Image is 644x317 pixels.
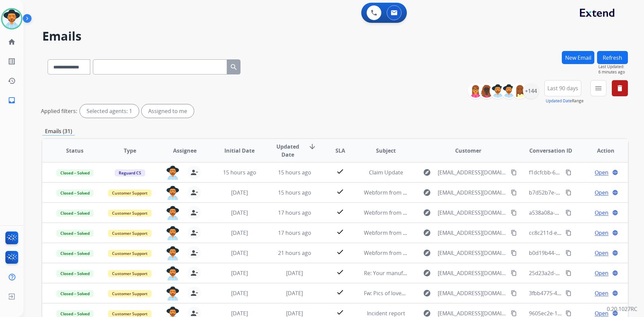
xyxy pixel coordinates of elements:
mat-icon: check [336,167,344,175]
mat-icon: check [336,308,344,316]
mat-icon: explore [423,168,431,176]
img: agent-avatar [166,226,179,240]
span: Re: Your manufacturer's warranty may still be active [364,269,496,277]
span: SLA [335,147,345,155]
mat-icon: language [612,230,618,236]
mat-icon: check [336,188,344,196]
span: Fw: Pics of loveseat [364,289,412,297]
button: Updated Date [546,98,572,104]
p: Applied filters: [41,107,77,115]
span: [EMAIL_ADDRESS][DOMAIN_NAME] [438,269,507,277]
mat-icon: content_copy [511,250,517,256]
mat-icon: language [612,210,618,216]
span: [EMAIL_ADDRESS][DOMAIN_NAME] [438,289,507,297]
mat-icon: list_alt [8,57,16,65]
th: Action [573,139,628,162]
span: Customer Support [108,250,152,257]
div: Selected agents: 1 [80,104,139,118]
mat-icon: explore [423,189,431,197]
span: [EMAIL_ADDRESS][DOMAIN_NAME] [438,209,507,217]
span: Open [595,249,608,257]
mat-icon: person_remove [190,229,198,237]
span: [EMAIL_ADDRESS][DOMAIN_NAME] [438,229,507,237]
span: Range [546,98,584,104]
span: b0d19b44-6542-47eb-ac4b-0f57323b98c1 [529,249,632,257]
mat-icon: check [336,288,344,296]
span: [DATE] [231,229,248,236]
img: agent-avatar [166,186,179,200]
mat-icon: content_copy [566,210,572,216]
img: agent-avatar [166,206,179,220]
mat-icon: content_copy [511,190,517,196]
span: [DATE] [286,269,303,277]
mat-icon: content_copy [511,310,517,316]
span: Last Updated: [598,64,628,69]
mat-icon: arrow_downward [308,143,316,151]
mat-icon: content_copy [566,290,572,296]
span: [DATE] [286,289,303,297]
mat-icon: language [612,190,618,196]
mat-icon: content_copy [566,230,572,236]
span: Webform from [EMAIL_ADDRESS][DOMAIN_NAME] on [DATE] [364,189,516,196]
mat-icon: language [612,270,618,276]
button: New Email [562,51,594,64]
img: agent-avatar [166,246,179,260]
span: 15 hours ago [278,189,311,196]
span: Closed – Solved [56,270,94,277]
mat-icon: explore [423,289,431,297]
span: Open [595,209,608,217]
span: 17 hours ago [278,209,311,216]
mat-icon: explore [423,209,431,217]
img: agent-avatar [166,266,179,280]
span: Reguard CS [115,169,145,176]
span: Open [595,229,608,237]
mat-icon: content_copy [566,250,572,256]
mat-icon: person_remove [190,269,198,277]
img: agent-avatar [166,166,179,180]
mat-icon: explore [423,269,431,277]
mat-icon: home [8,38,16,46]
mat-icon: content_copy [511,230,517,236]
span: 25d23a2d-3a25-44b6-93ba-f5d76d2f7381 [529,269,632,277]
span: Status [66,147,84,155]
span: [EMAIL_ADDRESS][DOMAIN_NAME] [438,189,507,197]
span: 6 minutes ago [598,69,628,75]
mat-icon: content_copy [566,190,572,196]
mat-icon: content_copy [511,290,517,296]
span: Conversation ID [529,147,572,155]
span: cc8c211d-ee59-4fbb-a525-c19e501e0732 [529,229,631,236]
h2: Emails [42,30,628,43]
span: Updated Date [273,143,303,159]
span: Closed – Solved [56,250,94,257]
span: Webform from [EMAIL_ADDRESS][DOMAIN_NAME] on [DATE] [364,209,516,216]
span: 3fbb4775-4a05-4d52-865e-3706428334b2 [529,289,632,297]
span: Webform from [EMAIL_ADDRESS][DOMAIN_NAME] on [DATE] [364,229,516,236]
span: 15 hours ago [278,169,311,176]
mat-icon: delete [616,84,624,92]
span: f1dcfcbb-6ce4-4cf4-b5b9-9a00f416f9e4 [529,169,626,176]
span: 21 hours ago [278,249,311,257]
mat-icon: check [336,208,344,216]
mat-icon: person_remove [190,189,198,197]
mat-icon: person_remove [190,289,198,297]
button: Last 90 days [544,80,581,96]
span: Open [595,168,608,176]
span: [DATE] [231,209,248,216]
span: 15 hours ago [223,169,256,176]
span: b7d52b7e-8001-4d9c-a95e-cbf17cf609c5 [529,189,630,196]
span: [EMAIL_ADDRESS][DOMAIN_NAME] [438,168,507,176]
span: Subject [376,147,396,155]
mat-icon: content_copy [511,270,517,276]
span: Incident report [367,310,405,317]
span: Closed – Solved [56,210,94,217]
span: Assignee [173,147,197,155]
mat-icon: content_copy [511,169,517,175]
mat-icon: search [230,63,238,71]
span: [DATE] [231,289,248,297]
span: 9605ec2e-1161-4423-971b-bf6b4788e454 [529,310,632,317]
mat-icon: content_copy [566,310,572,316]
p: Emails (31) [42,127,75,136]
mat-icon: content_copy [511,210,517,216]
span: Open [595,269,608,277]
span: a538a08a-d9ee-43ad-ad97-79ec89a1b069 [529,209,633,216]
